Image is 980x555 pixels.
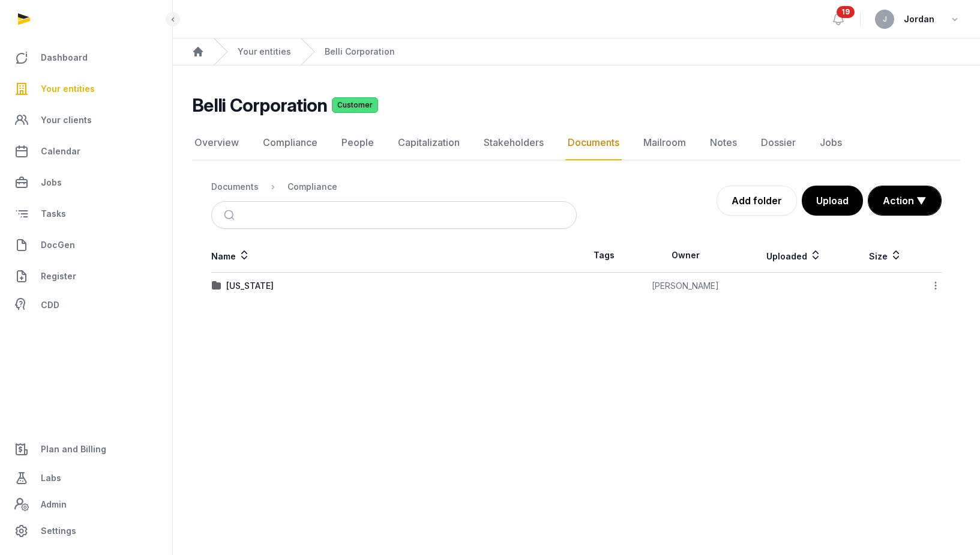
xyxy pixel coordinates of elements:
[238,46,291,58] a: Your entities
[41,298,59,312] span: CDD
[868,186,941,215] button: Action ▼
[10,168,163,197] a: Jobs
[717,186,797,216] a: Add folder
[10,293,163,317] a: CDD
[10,231,163,259] a: DocGen
[41,207,66,221] span: Tasks
[739,238,849,273] th: Uploaded
[10,137,163,166] a: Calendar
[211,238,577,273] th: Name
[883,16,887,23] span: J
[41,471,61,485] span: Labs
[10,199,163,228] a: Tasks
[192,94,327,116] h2: Belli Corporation
[41,144,80,159] span: Calendar
[565,126,622,160] a: Documents
[325,46,395,58] a: Belli Corporation
[837,6,855,18] span: 19
[802,186,863,216] button: Upload
[339,126,376,160] a: People
[41,524,76,538] span: Settings
[41,113,92,127] span: Your clients
[192,126,241,160] a: Overview
[41,175,62,190] span: Jobs
[173,38,980,65] nav: Breadcrumb
[10,493,163,517] a: Admin
[41,442,106,456] span: Plan and Billing
[41,269,76,284] span: Register
[10,435,163,464] a: Plan and Billing
[817,126,844,160] a: Jobs
[632,273,739,300] td: [PERSON_NAME]
[212,281,221,291] img: folder.svg
[904,12,934,26] span: Jordan
[641,126,688,160] a: Mailroom
[211,172,577,201] nav: Breadcrumb
[708,126,739,160] a: Notes
[287,181,337,193] div: Compliance
[481,126,546,160] a: Stakeholders
[849,238,923,273] th: Size
[875,10,894,29] button: J
[332,97,378,113] span: Customer
[192,126,961,160] nav: Tabs
[10,464,163,493] a: Labs
[211,181,259,193] div: Documents
[41,497,67,512] span: Admin
[226,280,274,292] div: [US_STATE]
[577,238,633,273] th: Tags
[10,517,163,545] a: Settings
[10,106,163,135] a: Your clients
[759,126,798,160] a: Dossier
[632,238,739,273] th: Owner
[10,74,163,103] a: Your entities
[10,43,163,72] a: Dashboard
[10,262,163,291] a: Register
[395,126,462,160] a: Capitalization
[41,238,75,252] span: DocGen
[41,82,95,96] span: Your entities
[260,126,320,160] a: Compliance
[41,50,88,65] span: Dashboard
[217,202,245,228] button: Submit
